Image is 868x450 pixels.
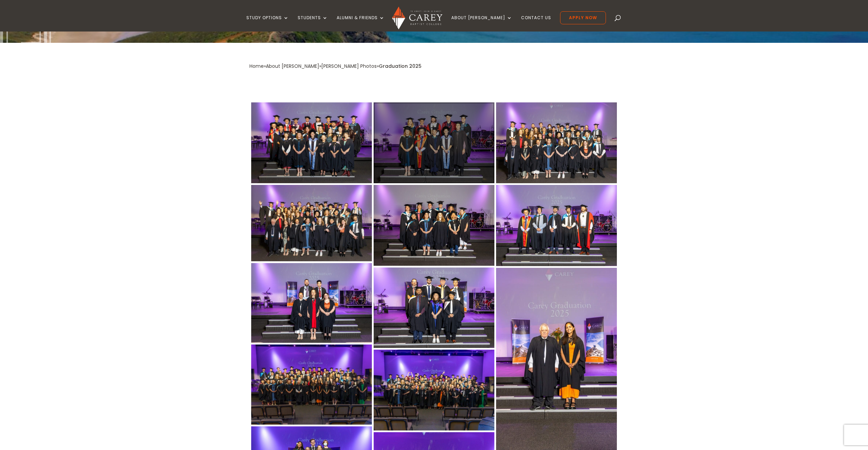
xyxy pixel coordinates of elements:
[249,63,264,70] a: Home
[560,11,606,24] a: Apply Now
[249,62,379,71] div: » » »
[379,62,422,71] div: Graduation 2025
[337,15,385,32] a: Alumni & Friends
[392,7,442,29] img: Carey Baptist College
[451,15,512,32] a: About [PERSON_NAME]
[266,63,319,70] a: About [PERSON_NAME]
[521,15,551,32] a: Contact Us
[246,15,289,32] a: Study Options
[321,63,377,70] a: [PERSON_NAME] Photos
[298,15,328,32] a: Students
